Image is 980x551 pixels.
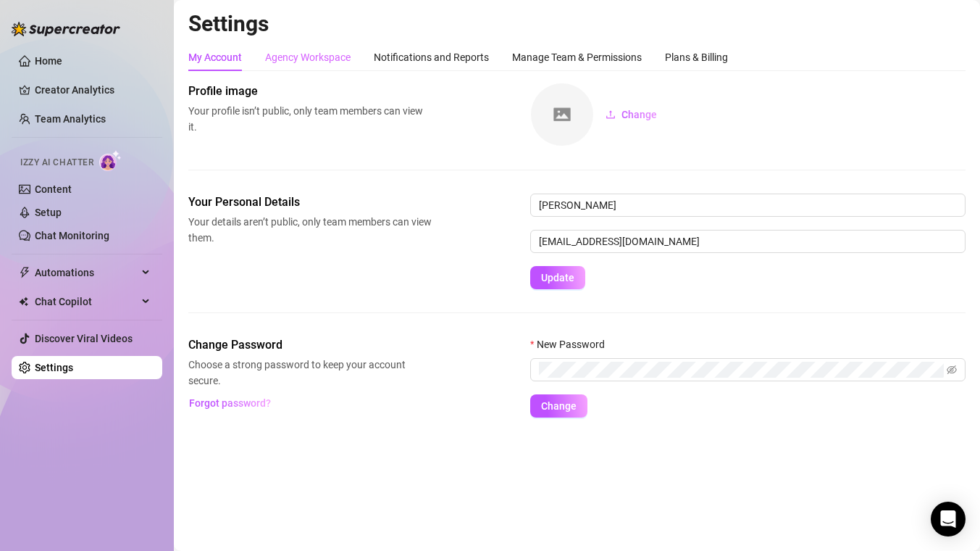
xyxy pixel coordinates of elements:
[188,83,432,100] span: Profile image
[531,83,593,146] img: square-placeholder.png
[594,103,669,126] button: Change
[188,391,271,415] button: Forgot password?
[621,109,657,120] span: Change
[35,183,72,195] a: Content
[947,365,957,375] span: eye-invisible
[189,397,271,409] span: Forgot password?
[541,272,574,283] span: Update
[530,394,587,418] button: Change
[530,266,585,289] button: Update
[188,10,966,38] h2: Settings
[35,55,62,67] a: Home
[665,49,728,65] div: Plans & Billing
[20,156,93,170] span: Izzy AI Chatter
[35,362,73,373] a: Settings
[19,297,28,307] img: Chat Copilot
[541,400,577,412] span: Change
[12,22,120,36] img: logo-BBDzfeDw.svg
[35,230,109,241] a: Chat Monitoring
[35,113,106,125] a: Team Analytics
[188,336,432,354] span: Change Password
[530,230,966,253] input: Enter new email
[19,267,30,278] span: thunderbolt
[188,194,432,211] span: Your Personal Details
[931,502,966,536] div: Open Intercom Messenger
[188,214,432,246] span: Your details aren’t public, only team members can view them.
[530,194,966,217] input: Enter name
[35,261,138,284] span: Automations
[99,150,122,171] img: AI Chatter
[374,49,489,65] div: Notifications and Reports
[35,78,151,101] a: Creator Analytics
[512,49,642,65] div: Manage Team & Permissions
[606,109,616,120] span: upload
[539,362,944,378] input: New Password
[35,333,133,344] a: Discover Viral Videos
[35,290,138,313] span: Chat Copilot
[35,207,62,218] a: Setup
[265,49,351,65] div: Agency Workspace
[188,103,432,135] span: Your profile isn’t public, only team members can view it.
[530,336,614,352] label: New Password
[188,357,432,389] span: Choose a strong password to keep your account secure.
[188,49,242,65] div: My Account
